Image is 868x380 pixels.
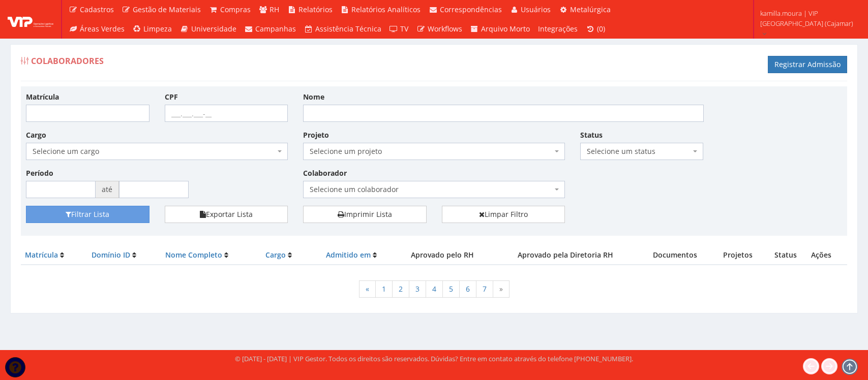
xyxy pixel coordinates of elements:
[165,250,222,260] a: Nome Completo
[26,130,46,140] label: Cargo
[300,19,385,39] a: Assistência Técnica
[442,280,460,298] a: 5
[96,181,119,198] span: até
[428,24,462,34] span: Workflows
[326,250,371,260] a: Admitido em
[143,24,172,34] span: Limpeza
[80,5,114,14] span: Cadastros
[580,130,603,140] label: Status
[393,246,492,265] th: Aprovado pelo RH
[459,280,476,298] a: 6
[176,19,241,39] a: Universidade
[534,19,582,39] a: Integrações
[493,246,638,265] th: Aprovado pela Diretoria RH
[711,246,764,265] th: Projetos
[521,5,551,14] span: Usuários
[409,280,426,298] a: 3
[442,206,565,223] a: Limpar Filtro
[303,168,347,178] label: Colaborador
[270,5,279,14] span: RH
[310,146,552,156] span: Selecione um projeto
[129,19,176,39] a: Limpeza
[303,206,427,223] a: Imprimir Lista
[25,250,58,260] a: Matrícula
[165,92,178,102] label: CPF
[26,168,53,178] label: Período
[400,24,408,34] span: TV
[303,181,565,198] span: Selecione um colaborador
[440,5,502,14] span: Correspondências
[33,146,275,156] span: Selecione um cargo
[493,280,510,298] span: »
[65,19,129,39] a: Áreas Verdes
[538,24,578,34] span: Integrações
[476,280,493,298] a: 7
[587,146,691,156] span: Selecione um status
[597,24,605,34] span: (0)
[315,24,381,34] span: Assistência Técnica
[26,92,59,102] label: Matrícula
[570,5,611,14] span: Metalúrgica
[582,19,609,39] a: (0)
[133,5,201,14] span: Gestão de Materiais
[298,5,333,14] span: Relatórios
[638,246,712,265] th: Documentos
[241,19,301,39] a: Campanhas
[351,5,421,14] span: Relatórios Analíticos
[8,12,53,27] img: logo
[385,19,413,39] a: TV
[303,143,565,160] span: Selecione um projeto
[359,280,376,298] a: « Anterior
[165,206,288,223] button: Exportar Lista
[220,5,251,14] span: Compras
[165,105,288,122] input: ___.___.___-__
[768,56,847,73] a: Registrar Admissão
[92,250,130,260] a: Domínio ID
[760,8,855,28] span: kamilla.moura | VIP [GEOGRAPHIC_DATA] (Cajamar)
[412,19,466,39] a: Workflows
[392,280,409,298] a: 2
[255,24,296,34] span: Campanhas
[310,184,552,195] span: Selecione um colaborador
[265,250,286,260] a: Cargo
[580,143,704,160] span: Selecione um status
[303,130,329,140] label: Projeto
[26,206,149,223] button: Filtrar Lista
[303,92,324,102] label: Nome
[466,19,534,39] a: Arquivo Morto
[80,24,125,34] span: Áreas Verdes
[235,354,633,364] div: © [DATE] - [DATE] | VIP Gestor. Todos os direitos são reservados. Dúvidas? Entre em contato atrav...
[191,24,236,34] span: Universidade
[481,24,530,34] span: Arquivo Morto
[31,55,104,67] span: Colaboradores
[764,246,807,265] th: Status
[807,246,847,265] th: Ações
[26,143,288,160] span: Selecione um cargo
[426,280,443,298] a: 4
[375,280,393,298] a: 1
